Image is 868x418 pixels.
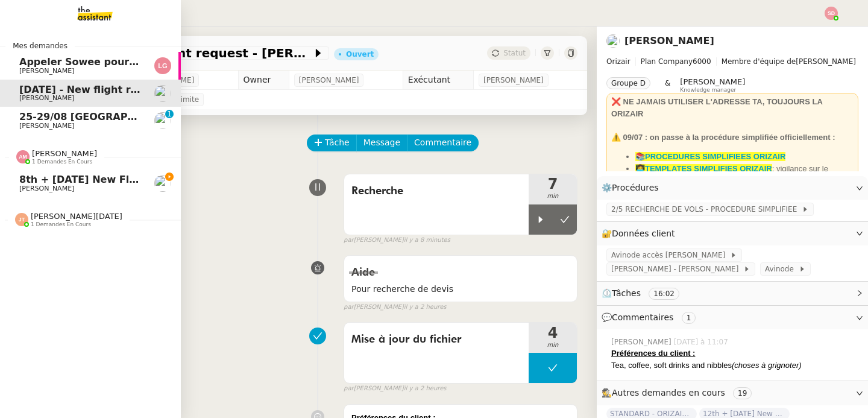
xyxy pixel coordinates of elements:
[597,282,868,305] div: ⏲️Tâches 16:02
[529,177,577,191] span: 7
[602,312,700,322] span: 💬
[344,384,446,394] small: [PERSON_NAME]
[351,331,521,349] span: Mise à jour du fichier
[641,57,693,66] span: Plan Company
[733,387,752,399] nz-tag: 19
[344,384,354,394] span: par
[649,288,679,300] nz-tag: 16:02
[529,191,577,201] span: min
[612,312,673,322] span: Commentaires
[344,235,354,245] span: par
[351,282,570,296] span: Pour recherche de devis
[606,57,631,66] span: Orizair
[32,159,92,165] span: 1 demandes en cours
[606,77,650,89] nz-tag: Groupe D
[682,312,696,324] nz-tag: 1
[732,361,802,370] em: (choses à grignoter)
[414,136,471,150] span: Commentaire
[19,174,299,185] span: 8th + [DATE] New flight request - [PERSON_NAME]
[19,185,74,192] span: [PERSON_NAME]
[602,227,680,241] span: 🔐
[16,150,30,163] img: svg
[344,302,354,312] span: par
[597,176,868,200] div: ⚙️Procédures
[765,263,799,275] span: Avinode
[680,77,745,93] app-user-label: Knowledge manager
[612,229,675,238] span: Données client
[602,181,664,195] span: ⚙️
[63,47,312,59] span: [DATE] - New flight request - [PERSON_NAME]
[602,388,756,397] span: 🕵️
[825,7,838,20] img: svg
[674,337,731,347] span: [DATE] à 11:07
[32,149,97,158] span: [PERSON_NAME]
[602,288,690,298] span: ⏲️
[611,359,858,372] div: Tea, coffee, soft drinks and nibbles
[635,164,772,173] a: 👩‍💻TEMPLATES SIMPLIFIES ORIZAIR
[606,55,858,68] span: [PERSON_NAME]
[351,267,375,278] span: Aide
[356,135,407,151] button: Message
[680,77,745,86] span: [PERSON_NAME]
[597,306,868,329] div: 💬Commentaires 1
[693,57,711,66] span: 6000
[19,111,307,122] span: 25-29/08 [GEOGRAPHIC_DATA] - [GEOGRAPHIC_DATA]
[624,35,714,46] a: [PERSON_NAME]
[635,163,854,198] li: : vigilance sur le dashboard utiliser uniquement les templates avec ✈️Orizair pour éviter les con...
[19,56,295,68] span: Appeler Sowee pour reprogrammer le rendez-vous
[680,87,736,93] span: Knowledge manager
[154,175,171,192] img: users%2FC9SBsJ0duuaSgpQFj5LgoEX8n0o2%2Favatar%2Fec9d51b8-9413-4189-adfb-7be4d8c96a3c
[529,326,577,340] span: 4
[307,135,357,151] button: Tâche
[19,122,74,130] span: [PERSON_NAME]
[19,94,74,102] span: [PERSON_NAME]
[597,381,868,405] div: 🕵️Autres demandes en cours 19
[606,34,620,48] img: users%2FC9SBsJ0duuaSgpQFj5LgoEX8n0o2%2Favatar%2Fec9d51b8-9413-4189-adfb-7be4d8c96a3c
[351,182,521,200] span: Recherche
[612,183,659,192] span: Procédures
[611,337,674,347] span: [PERSON_NAME]
[5,40,75,52] span: Mes demandes
[31,212,122,221] span: [PERSON_NAME][DATE]
[154,85,171,102] img: users%2FC9SBsJ0duuaSgpQFj5LgoEX8n0o2%2Favatar%2Fec9d51b8-9413-4189-adfb-7be4d8c96a3c
[635,152,785,161] a: 📚PROCEDURES SIMPLIFIEES ORIZAIR
[483,74,544,86] span: [PERSON_NAME]
[165,110,174,118] nz-badge-sup: 1
[407,135,479,151] button: Commentaire
[363,136,400,150] span: Message
[19,67,74,75] span: [PERSON_NAME]
[346,51,374,58] div: Ouvert
[611,263,743,275] span: [PERSON_NAME] - [PERSON_NAME]
[238,71,289,90] td: Owner
[404,302,447,312] span: il y a 2 heures
[325,136,350,150] span: Tâche
[299,74,359,86] span: [PERSON_NAME]
[344,302,446,312] small: [PERSON_NAME]
[167,110,172,121] p: 1
[611,133,835,142] strong: ⚠️ 09/07 : on passe à la procédure simplifiée officiellement :
[611,249,730,261] span: Avinode accès [PERSON_NAME]
[722,57,796,66] span: Membre d'équipe de
[503,49,526,57] span: Statut
[15,213,28,226] img: svg
[154,57,171,74] img: svg
[612,288,641,298] span: Tâches
[611,349,695,358] u: Préférences du client :
[529,340,577,350] span: min
[612,388,725,397] span: Autres demandes en cours
[404,384,447,394] span: il y a 2 heures
[403,71,473,90] td: Exécutant
[665,77,670,93] span: &
[611,203,802,215] span: 2/5 RECHERCHE DE VOLS - PROCEDURE SIMPLIFIEE
[154,112,171,129] img: users%2FNsDxpgzytqOlIY2WSYlFcHtx26m1%2Favatar%2F8901.jpg
[404,235,450,245] span: il y a 8 minutes
[19,84,268,95] span: [DATE] - New flight request - [PERSON_NAME]
[597,222,868,245] div: 🔐Données client
[344,235,450,245] small: [PERSON_NAME]
[611,97,822,118] strong: ❌ NE JAMAIS UTILISER L'ADRESSE TA, TOUJOURS LA ORIZAIR
[31,221,91,228] span: 1 demandes en cours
